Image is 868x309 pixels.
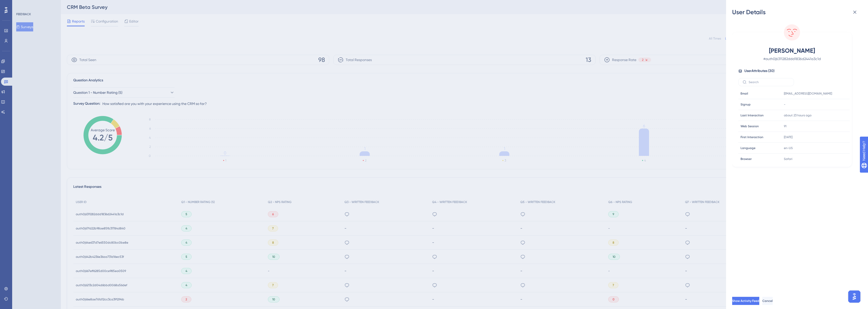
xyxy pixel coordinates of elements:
span: Cancel [762,299,773,303]
button: Cancel [762,297,773,305]
span: [EMAIL_ADDRESS][DOMAIN_NAME] [784,92,832,96]
span: Show Activity Feed [732,299,759,303]
span: 91 [784,124,786,128]
span: User Attributes ( 30 ) [744,68,774,74]
span: Browser [741,157,752,161]
span: Web Session [741,124,759,128]
span: Safari [784,157,792,161]
span: # auth0|6311282ddd1836d2441a3c1d [747,56,837,62]
input: Search [749,80,790,84]
span: Last Interaction [741,113,764,117]
span: Language [741,146,755,150]
span: Email [741,92,748,96]
span: en-US [784,146,793,150]
span: Need Help? [12,1,32,7]
span: First Interaction [741,135,763,139]
span: Signup [741,102,751,106]
iframe: UserGuiding AI Assistant Launcher [847,289,862,304]
span: [PERSON_NAME] [747,47,837,55]
div: User Details [732,8,862,16]
span: - [784,102,785,106]
button: Show Activity Feed [732,297,759,305]
time: about 23 hours ago [784,114,811,117]
time: [DATE] [784,135,792,139]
